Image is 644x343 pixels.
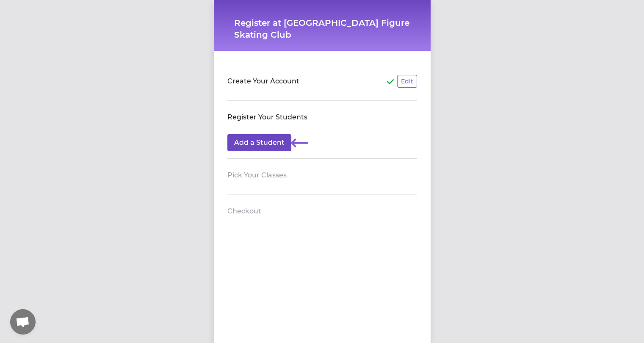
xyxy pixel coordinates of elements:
h2: Checkout [227,206,261,216]
div: Open chat [10,309,36,335]
h2: Register Your Students [227,112,307,122]
h2: Pick Your Classes [227,170,287,180]
button: Add a Student [227,134,291,151]
h2: Create Your Account [227,76,299,86]
button: Edit [397,75,417,88]
h1: Register at [GEOGRAPHIC_DATA] Figure Skating Club [234,17,410,41]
